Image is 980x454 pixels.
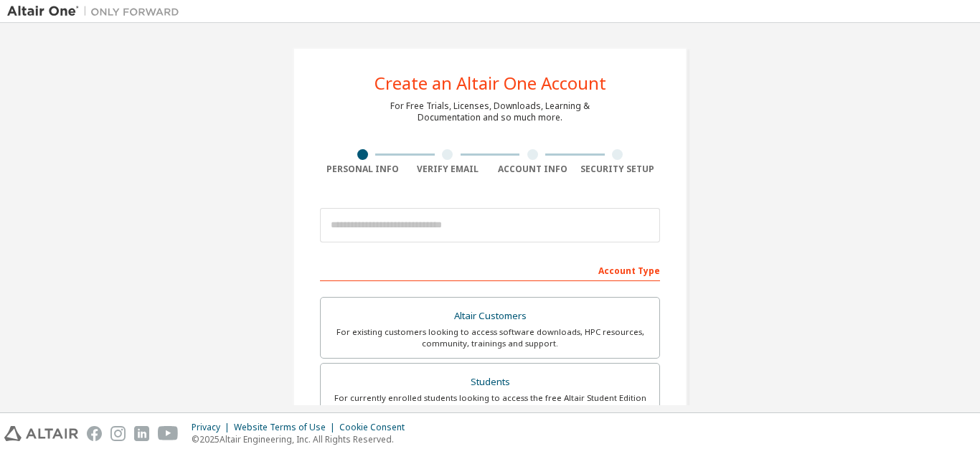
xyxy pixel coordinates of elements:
[7,4,187,19] img: Altair One
[134,426,149,441] img: linkedin.svg
[234,422,339,433] div: Website Terms of Use
[405,164,491,175] div: Verify Email
[575,164,661,175] div: Security Setup
[320,164,405,175] div: Personal Info
[490,164,575,175] div: Account Info
[329,326,651,349] div: For existing customers looking to access software downloads, HPC resources, community, trainings ...
[320,258,660,281] div: Account Type
[390,100,590,123] div: For Free Trials, Licenses, Downloads, Learning & Documentation and so much more.
[329,392,651,415] div: For currently enrolled students looking to access the free Altair Student Edition bundle and all ...
[374,75,606,92] div: Create an Altair One Account
[329,306,651,326] div: Altair Customers
[158,426,179,441] img: youtube.svg
[329,372,651,392] div: Students
[4,426,78,441] img: altair_logo.svg
[110,426,126,441] img: instagram.svg
[192,433,413,445] p: © 2025 Altair Engineering, Inc. All Rights Reserved.
[87,426,102,441] img: facebook.svg
[339,422,413,433] div: Cookie Consent
[192,422,234,433] div: Privacy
